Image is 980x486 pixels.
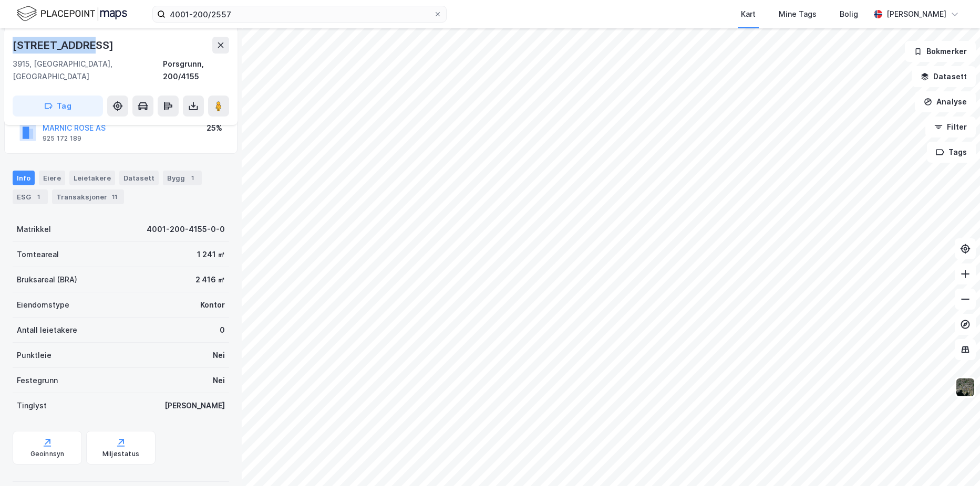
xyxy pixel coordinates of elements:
div: Antall leietakere [17,324,77,336]
button: Tag [13,96,103,117]
button: Datasett [912,66,976,87]
div: Eiendomstype [17,299,69,311]
div: [PERSON_NAME] [164,399,225,412]
img: logo.f888ab2527a4732fd821a326f86c7f29.svg [17,5,127,23]
div: Porsgrunn, 200/4155 [163,58,229,83]
div: Geoinnsyn [30,450,65,458]
div: Bruksareal (BRA) [17,273,77,286]
div: Leietakere [69,171,115,185]
div: 1 [187,173,198,183]
div: Nei [213,374,225,387]
button: Tags [927,142,976,163]
div: 2 416 ㎡ [195,273,225,286]
div: Festegrunn [17,374,58,387]
div: Eiere [39,171,65,185]
div: 0 [220,324,225,336]
div: Tomteareal [17,248,59,261]
iframe: Chat Widget [927,436,980,486]
div: Tinglyst [17,399,47,412]
div: Kontrollprogram for chat [927,436,980,486]
div: 11 [109,192,120,202]
div: Punktleie [17,349,51,362]
input: Søk på adresse, matrikkel, gårdeiere, leietakere eller personer [166,6,434,22]
div: 3915, [GEOGRAPHIC_DATA], [GEOGRAPHIC_DATA] [13,58,163,83]
div: ESG [13,189,48,204]
div: 1 [33,192,44,202]
div: Kontor [200,299,225,311]
div: 4001-200-4155-0-0 [147,223,225,236]
div: Bygg [163,171,202,185]
div: Transaksjoner [52,189,124,204]
button: Analyse [915,91,976,112]
div: Info [13,171,35,185]
button: Filter [925,117,976,138]
div: Bolig [840,8,858,20]
div: [PERSON_NAME] [886,8,946,20]
div: Nei [213,349,225,362]
div: Matrikkel [17,223,51,236]
div: Datasett [119,171,159,185]
div: 25% [207,122,222,134]
img: 9k= [955,377,975,397]
div: Kart [741,8,756,20]
div: Miljøstatus [102,450,139,458]
div: 1 241 ㎡ [197,248,225,261]
div: 925 172 189 [43,134,81,143]
div: [STREET_ADDRESS] [13,37,116,54]
button: Bokmerker [905,41,976,62]
div: Mine Tags [779,8,817,20]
